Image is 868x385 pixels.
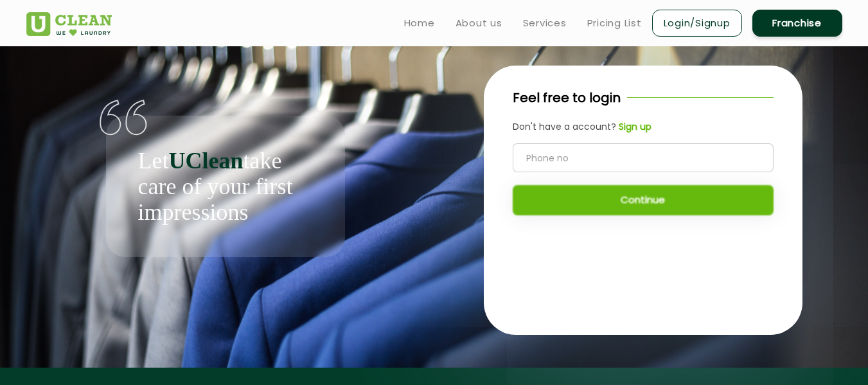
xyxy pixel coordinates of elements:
[616,120,651,134] a: Sign up
[513,88,621,107] p: Feel free to login
[513,143,774,172] input: Phone no
[138,148,313,225] p: Let take care of your first impressions
[587,15,642,31] a: Pricing List
[619,120,651,133] b: Sign up
[456,15,502,31] a: About us
[513,120,616,133] span: Don't have a account?
[752,10,842,37] a: Franchise
[652,10,742,37] a: Login/Signup
[100,100,148,136] img: quote-img
[404,15,435,31] a: Home
[523,15,567,31] a: Services
[168,148,243,174] b: UClean
[26,12,112,36] img: UClean Laundry and Dry Cleaning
